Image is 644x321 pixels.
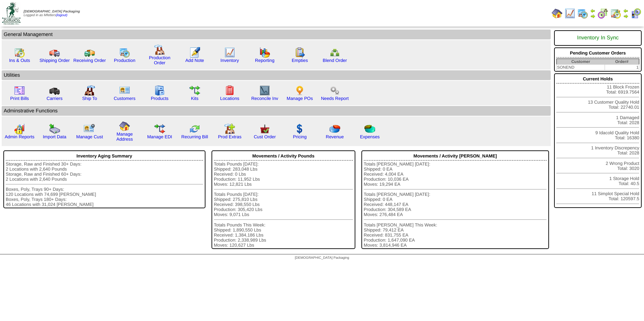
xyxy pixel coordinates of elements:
img: calendarinout.gif [610,8,621,19]
img: calendarblend.gif [598,8,608,19]
img: arrowleft.gif [623,8,629,13]
div: Inventory In Sync [556,32,639,44]
a: Needs Report [321,96,349,101]
img: cabinet.gif [154,85,165,96]
img: orders.gif [189,47,200,58]
a: Pricing [293,134,307,139]
a: Revenue [326,134,344,139]
a: Blend Order [323,58,347,63]
a: Production [114,58,135,63]
img: pie_chart.png [329,123,340,134]
img: calendarinout.gif [14,47,25,58]
img: line_graph.gif [224,47,235,58]
a: Admin Reports [5,134,34,139]
a: Ins & Outs [9,58,30,63]
a: Manage Cust [76,134,103,139]
a: Empties [292,58,308,63]
td: Adminstrative Functions [2,106,551,116]
div: Current Holds [556,75,639,83]
img: truck2.gif [84,47,95,58]
img: invoice2.gif [14,85,25,96]
td: General Management [2,30,551,39]
a: Carriers [46,96,62,101]
a: Inventory [221,58,239,63]
img: graph2.png [14,123,25,134]
a: Ship To [82,96,97,101]
td: 1 [605,65,639,70]
a: Reporting [255,58,275,63]
a: Products [151,96,169,101]
a: Print Bills [10,96,29,101]
img: arrowright.gif [623,13,629,19]
th: Customer [557,59,605,65]
div: Storage, Raw and Finished 30+ Days: 2 Locations with 2,640 Pounds Storage, Raw and Finished 60+ D... [6,162,203,207]
img: calendarprod.gif [577,8,588,19]
a: Manage POs [287,96,313,101]
span: [DEMOGRAPHIC_DATA] Packaging [295,256,349,260]
img: pie_chart2.png [364,123,375,134]
a: Manage EDI [147,134,172,139]
img: workflow.gif [189,85,200,96]
img: arrowleft.gif [590,8,595,13]
img: home.gif [119,121,130,132]
a: Reconcile Inv [251,96,278,101]
img: prodextras.gif [224,123,235,134]
img: home.gif [552,8,562,19]
div: Pending Customer Orders [556,49,639,58]
img: cust_order.png [259,123,270,134]
a: Production Order [149,55,170,65]
img: locations.gif [224,85,235,96]
div: 11 Block Frozen Total: 6919.7564 13 Customer Quality Hold Total: 22740.01 1 Damaged Total: 2028 9... [554,73,642,208]
div: Movements / Activity Pounds [214,152,353,160]
img: factory.gif [154,44,165,55]
img: line_graph2.gif [259,85,270,96]
img: calendarcustomer.gif [631,8,641,19]
a: Add Note [185,58,204,63]
div: Totals [PERSON_NAME] [DATE]: Shipped: 0 EA Received: 4,004 EA Production: 10,036 EA Moves: 19,294... [364,162,547,248]
img: customers.gif [119,85,130,96]
img: arrowright.gif [590,13,595,19]
a: (logout) [56,13,67,17]
img: managecust.png [84,123,96,134]
a: Locations [220,96,239,101]
a: Customers [114,96,135,101]
a: Kits [191,96,198,101]
img: reconcile.gif [189,123,200,134]
th: Order# [605,59,639,65]
img: truck.gif [49,47,60,58]
img: po.png [294,85,305,96]
img: workorder.gif [294,47,305,58]
span: Logged in as Mfetters [24,10,80,17]
img: import.gif [49,123,60,134]
a: Import Data [43,134,66,139]
div: Inventory Aging Summary [6,152,203,160]
img: zoroco-logo-small.webp [2,2,21,25]
img: line_graph.gif [565,8,575,19]
div: Movements / Activity [PERSON_NAME] [364,152,547,160]
a: Prod Extras [218,134,241,139]
td: SONEND [557,65,605,70]
span: [DEMOGRAPHIC_DATA] Packaging [24,10,80,13]
img: graph.gif [259,47,270,58]
div: Totals Pounds [DATE]: Shipped: 283,048 Lbs Received: 0 Lbs Production: 11,952 Lbs Moves: 12,821 L... [214,162,353,248]
a: Shipping Order [39,58,70,63]
img: factory2.gif [84,85,95,96]
a: Manage Address [117,132,133,142]
a: Expenses [360,134,380,139]
img: calendarprod.gif [119,47,130,58]
a: Receiving Order [73,58,106,63]
td: Utilities [2,70,551,80]
a: Cust Order [254,134,276,139]
a: Recurring Bill [181,134,208,139]
img: dollar.gif [294,123,305,134]
img: workflow.png [329,85,340,96]
img: truck3.gif [49,85,60,96]
img: network.png [329,47,340,58]
img: edi.gif [154,123,165,134]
